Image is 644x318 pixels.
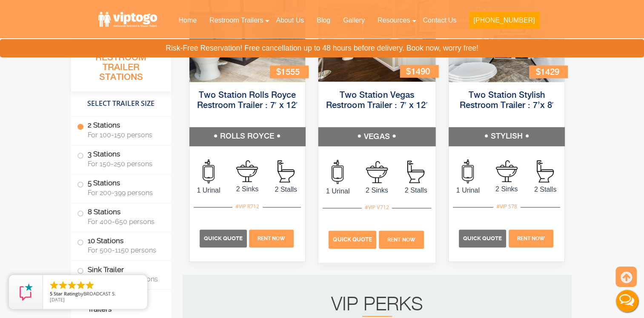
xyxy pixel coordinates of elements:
[50,290,52,297] span: 5
[77,232,165,258] label: 10 Stations
[67,280,77,290] li: 
[517,236,545,241] span: Rent Now
[88,218,161,226] span: For 400-650 persons
[88,246,161,254] span: For 500-1150 persons
[358,185,397,195] span: 2 Sinks
[449,185,487,196] span: 1 Urinal
[54,290,78,297] span: Star Rating
[507,234,554,241] a: Rent Now
[77,145,165,172] label: 3 Stations
[189,127,306,146] h5: ROLLS ROYCE
[333,236,372,242] span: Quick Quote
[88,189,161,197] span: For 200-399 persons
[318,127,435,146] h5: VEGAS
[366,161,388,183] img: an icon of sink
[71,96,171,112] h4: Select Trailer Size
[416,11,463,30] a: Contact Us
[396,185,435,195] span: 2 Stalls
[76,280,86,290] li: 
[77,203,165,230] label: 8 Stations
[203,159,215,183] img: an icon of urinal
[50,291,140,297] span: by
[50,296,65,303] span: [DATE]
[278,160,295,182] img: an icon of Stall
[88,160,161,168] span: For 150-250 persons
[529,65,567,78] div: $1429
[77,261,165,287] label: Sink Trailer
[537,160,554,182] img: an icon of Stall
[326,91,428,110] a: Two Station Vegas Restroom Trailer : 7′ x 12′
[77,116,165,143] label: 2 Stations
[88,131,161,139] span: For 100-150 persons
[459,234,507,241] a: Quick Quote
[232,201,262,212] div: #VIP R712
[310,11,337,30] a: Blog
[400,65,438,77] div: $1490
[449,127,565,146] h5: STYLISH
[487,184,526,194] span: 2 Sinks
[200,296,555,317] h2: VIP PERKS
[203,11,269,30] a: Restroom Trailers
[496,160,518,182] img: an icon of sink
[337,11,371,30] a: Gallery
[228,184,266,194] span: 2 Sinks
[49,280,59,290] li: 
[58,280,68,290] li: 
[493,201,520,212] div: #VIP S78
[463,235,502,241] span: Quick Quote
[459,91,553,110] a: Two Station Stylish Restroom Trailer : 7’x 8′
[258,236,285,241] span: Rent Now
[387,236,415,242] span: Rent Now
[266,185,305,195] span: 2 Stalls
[197,91,298,110] a: Two Station Rolls Royce Restroom Trailer : 7′ x 12′
[318,186,358,196] span: 1 Urinal
[236,160,258,182] img: an icon of sink
[329,236,378,243] a: Quick Quote
[172,11,203,30] a: Home
[200,234,248,241] a: Quick Quote
[71,40,171,91] h3: All Portable Restroom Trailer Stations
[378,236,425,243] a: Rent Now
[189,185,228,196] span: 1 Urinal
[85,280,95,290] li: 
[248,234,295,241] a: Rent Now
[270,65,308,78] div: $1555
[469,12,539,29] button: [PHONE_NUMBER]
[362,202,392,213] div: #VIP V712
[204,235,243,241] span: Quick Quote
[269,11,310,30] a: About Us
[371,11,416,30] a: Resources
[610,284,644,318] button: Live Chat
[407,161,424,183] img: an icon of Stall
[462,159,474,183] img: an icon of urinal
[332,160,344,184] img: an icon of urinal
[77,174,165,201] label: 5 Stations
[17,284,34,301] img: Review Rating
[83,290,116,297] span: BROADCAST S.
[463,11,545,34] a: [PHONE_NUMBER]
[526,185,565,195] span: 2 Stalls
